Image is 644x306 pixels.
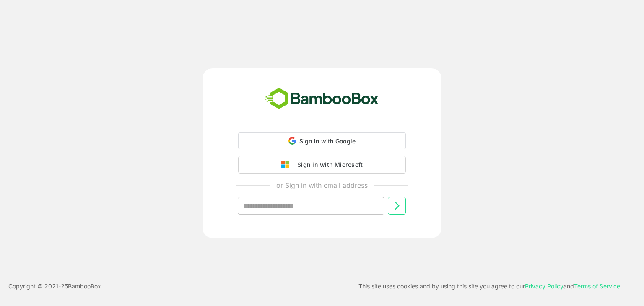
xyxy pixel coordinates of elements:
[574,283,620,290] a: Terms of Service
[234,148,410,167] iframe: Sign in with Google Button
[276,180,368,190] p: or Sign in with email address
[260,85,383,113] img: bamboobox
[238,132,406,149] div: Sign in with Google
[8,281,101,291] p: Copyright © 2021- 25 BambooBox
[358,281,620,291] p: This site uses cookies and by using this site you agree to our and
[299,137,356,145] span: Sign in with Google
[525,283,563,290] a: Privacy Policy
